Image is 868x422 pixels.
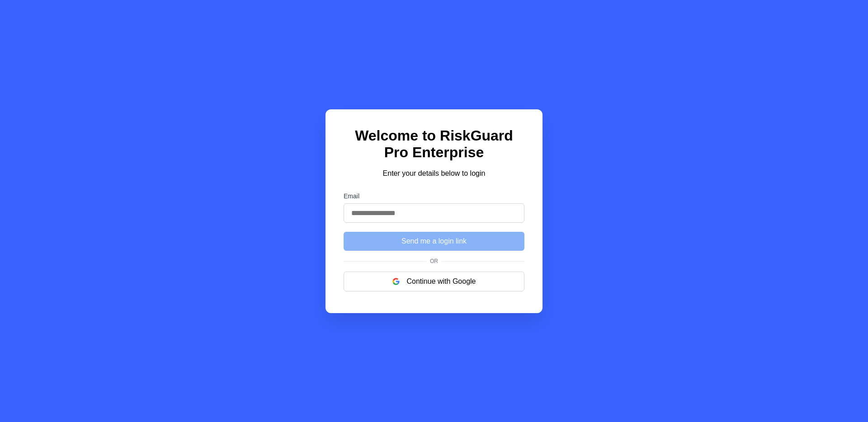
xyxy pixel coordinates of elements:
button: Continue with Google [344,272,524,291]
p: Enter your details below to login [344,168,524,179]
h1: Welcome to RiskGuard Pro Enterprise [344,127,524,161]
img: google logo [392,278,400,285]
label: Email [344,192,524,200]
button: Send me a login link [344,232,524,251]
span: Or [426,258,442,264]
